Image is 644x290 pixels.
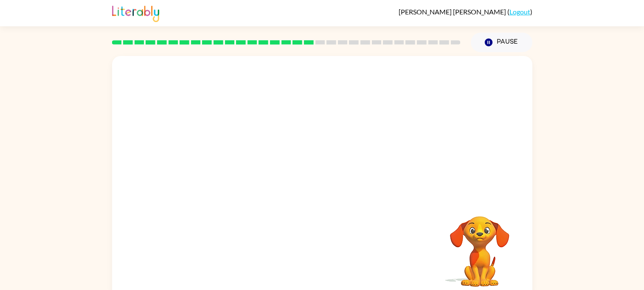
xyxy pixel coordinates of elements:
[399,8,532,16] div: ( )
[509,8,530,16] a: Logout
[112,3,159,22] img: Literably
[471,33,532,52] button: Pause
[437,203,522,288] video: Your browser must support playing .mp4 files to use Literably. Please try using another browser.
[399,8,507,16] span: [PERSON_NAME] [PERSON_NAME]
